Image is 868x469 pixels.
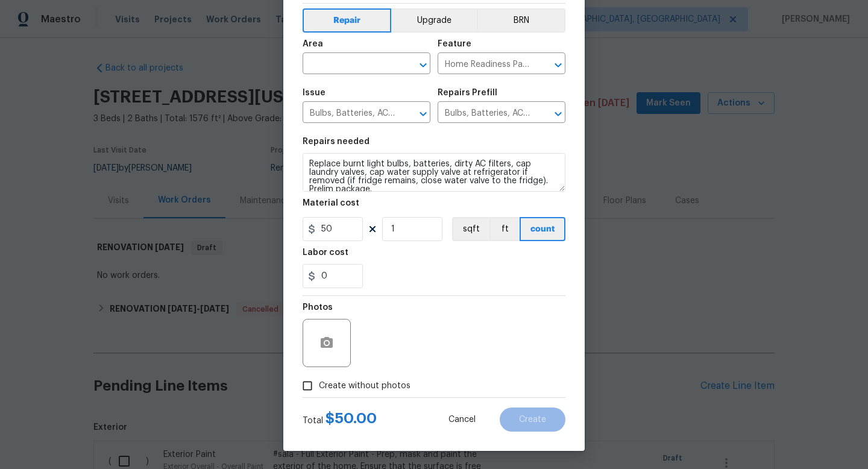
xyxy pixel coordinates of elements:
button: Repair [303,8,391,33]
button: Open [550,57,567,74]
button: Create [500,408,565,432]
button: Upgrade [391,8,477,33]
button: Cancel [429,408,495,432]
h5: Repairs Prefill [438,89,497,97]
h5: Area [303,40,323,48]
h5: Photos [303,303,333,312]
button: sqft [452,217,489,241]
h5: Labor cost [303,248,348,257]
button: ft [489,217,520,241]
span: $ 50.00 [325,411,377,426]
button: count [520,217,565,241]
span: Create [519,415,546,424]
div: Total [303,412,377,427]
button: Open [415,105,432,122]
button: BRN [477,8,565,33]
h5: Repairs needed [303,137,370,146]
h5: Material cost [303,199,359,207]
textarea: Replace burnt light bulbs, batteries, dirty AC filters, cap laundry valves, cap water supply valv... [303,153,565,192]
h5: Feature [438,40,471,48]
h5: Issue [303,89,325,97]
span: Create without photos [319,380,410,392]
button: Open [415,57,432,74]
span: Cancel [448,415,476,424]
button: Open [550,105,567,122]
